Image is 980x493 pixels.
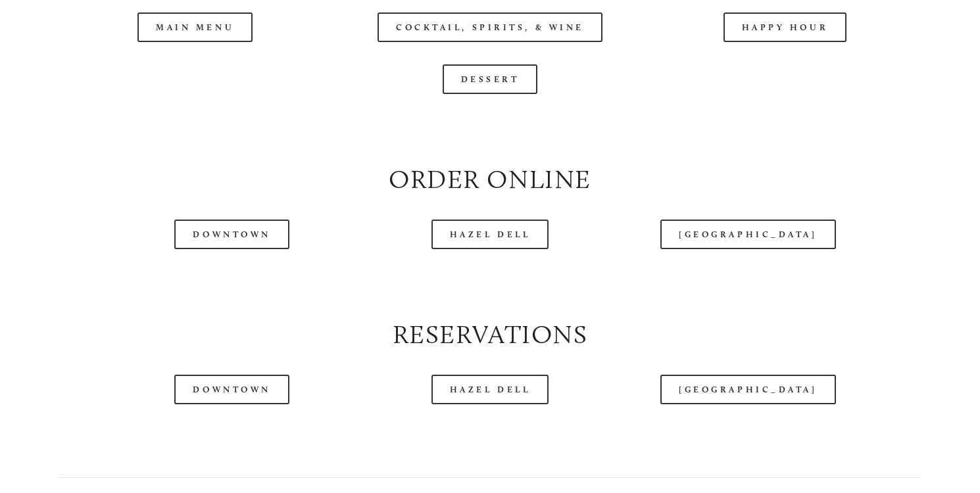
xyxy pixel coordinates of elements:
a: [GEOGRAPHIC_DATA] [660,220,835,249]
a: Downtown [174,375,289,404]
a: Hazel Dell [431,220,549,249]
a: Hazel Dell [431,375,549,404]
h2: Order Online [59,161,921,197]
a: [GEOGRAPHIC_DATA] [660,375,835,404]
a: Downtown [174,220,289,249]
h2: Reservations [59,316,921,352]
